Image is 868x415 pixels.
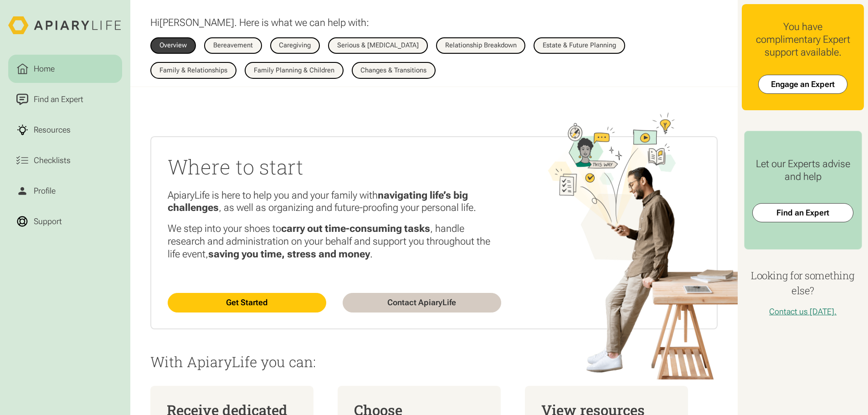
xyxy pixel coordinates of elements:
a: Resources [8,116,122,144]
div: You have complimentary Expert support available. [750,20,856,59]
a: Contact us [DATE]. [769,307,837,316]
div: Bereavement [213,42,253,49]
p: With ApiaryLife you can: [150,354,717,369]
a: Support [8,207,122,236]
strong: saving you time, stress and money [208,248,370,260]
a: Bereavement [204,37,262,54]
a: Home [8,55,122,83]
p: ApiaryLife is here to help you and your family with , as well as organizing and future-proofing y... [168,189,501,215]
a: Relationship Breakdown [436,37,526,54]
a: Profile [8,177,122,205]
a: Caregiving [270,37,320,54]
a: Checklists [8,146,122,175]
a: Serious & [MEDICAL_DATA] [328,37,428,54]
div: Family Planning & Children [254,67,334,74]
div: Resources [31,124,72,136]
h4: Looking for something else? [742,268,864,298]
a: Find an Expert [8,85,122,114]
strong: carry out time-consuming tasks [281,222,430,234]
a: Contact ApiaryLife [343,293,501,312]
div: Find an Expert [31,93,85,106]
div: Estate & Future Planning [543,42,616,49]
div: Profile [31,185,57,197]
a: Engage an Expert [758,75,847,94]
a: Family Planning & Children [245,62,344,79]
a: Overview [150,37,196,54]
div: Caregiving [279,42,311,49]
div: Support [31,215,64,228]
a: Get Started [168,293,326,312]
div: Let our Experts advise and help [752,158,853,183]
strong: navigating life’s big challenges [168,189,468,214]
span: [PERSON_NAME] [159,16,234,28]
div: Relationship Breakdown [445,42,517,49]
a: Estate & Future Planning [534,37,625,54]
div: Changes & Transitions [360,67,426,74]
a: Family & Relationships [150,62,236,79]
a: Changes & Transitions [352,62,436,79]
div: Home [31,63,56,75]
div: Serious & [MEDICAL_DATA] [337,42,419,49]
p: We step into your shoes to , handle research and administration on your behalf and support you th... [168,222,501,261]
div: Family & Relationships [159,67,227,74]
p: Hi . Here is what we can help with: [150,16,369,29]
h2: Where to start [168,153,501,180]
a: Find an Expert [752,203,853,222]
div: Checklists [31,154,72,167]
